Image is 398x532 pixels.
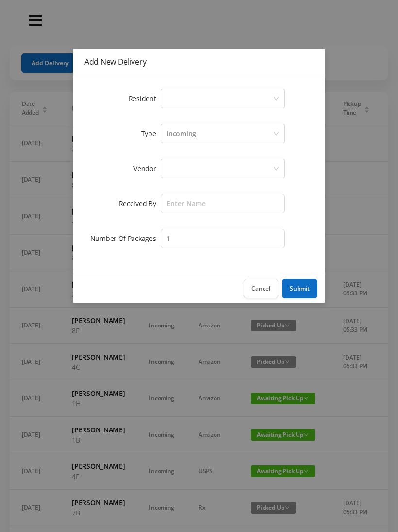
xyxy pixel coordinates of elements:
label: Received By [119,199,161,208]
i: icon: down [273,96,279,103]
input: Enter Name [161,194,285,213]
div: Incoming [166,124,196,143]
form: Add New Delivery [84,87,314,250]
button: Cancel [244,279,278,298]
i: icon: down [273,131,279,137]
button: Submit [282,279,317,298]
div: Add New Delivery [84,56,314,67]
label: Resident [129,94,161,103]
i: icon: down [273,166,279,172]
label: Type [141,129,161,138]
label: Vendor [133,164,161,173]
label: Number Of Packages [90,234,161,243]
